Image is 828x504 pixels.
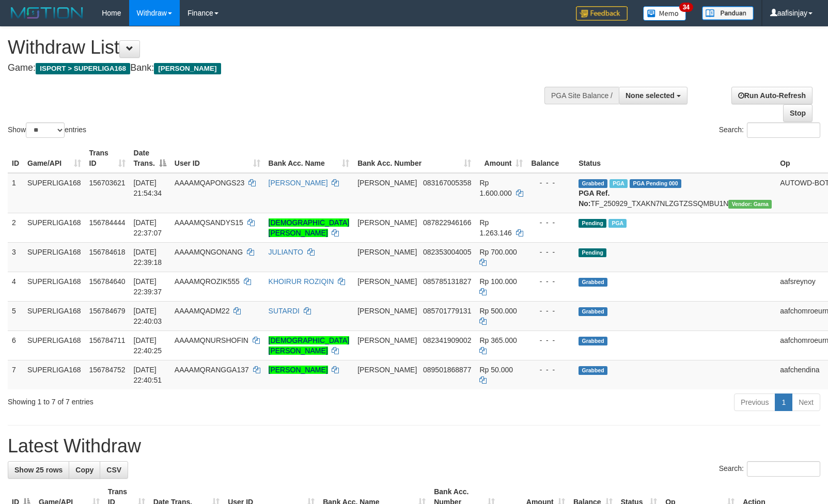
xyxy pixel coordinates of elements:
[264,144,354,173] th: Bank Acc. Name: activate to sort column ascending
[679,3,693,12] span: 34
[579,248,606,257] span: Pending
[14,466,63,474] span: Show 25 rows
[574,173,776,213] td: TF_250929_TXAKN7NLZGTZSSQMBU1N
[23,144,85,173] th: Game/API: activate to sort column ascending
[85,144,130,173] th: Trans ID: activate to sort column ascending
[8,392,337,407] div: Showing 1 to 7 of 7 entries
[579,189,610,208] b: PGA Ref. No:
[479,307,517,315] span: Rp 500.000
[8,301,23,330] td: 5
[8,461,69,479] a: Show 25 rows
[23,173,85,213] td: SUPERLIGA168
[608,219,627,228] span: Marked by aafandaneth
[423,336,471,344] span: Copy 082341909002 to clipboard
[8,37,542,58] h1: Withdraw List
[531,247,570,257] div: - - -
[719,461,820,477] label: Search:
[479,218,511,237] span: Rp 1.263.146
[175,307,230,315] span: AAAAMQADM22
[89,336,126,344] span: 156784711
[630,179,681,188] span: PGA Pending
[175,277,240,286] span: AAAAMQROZIK555
[531,178,570,188] div: - - -
[479,336,517,344] span: Rp 365.000
[728,200,772,209] span: Vendor URL: https://trx31.1velocity.biz
[475,144,527,173] th: Amount: activate to sort column ascending
[479,277,517,286] span: Rp 100.000
[423,277,471,286] span: Copy 085785131827 to clipboard
[357,248,417,256] span: [PERSON_NAME]
[8,173,23,213] td: 1
[8,63,542,73] h4: Game: Bank:
[423,218,471,227] span: Copy 087822946166 to clipboard
[531,306,570,316] div: - - -
[8,436,820,456] h1: Latest Withdraw
[747,461,820,477] input: Search:
[579,179,607,188] span: Grabbed
[579,278,607,287] span: Grabbed
[479,248,517,256] span: Rp 700.000
[579,366,607,375] span: Grabbed
[734,393,775,411] a: Previous
[643,6,686,21] img: Button%20Memo.svg
[134,277,162,296] span: [DATE] 22:39:37
[36,63,130,74] span: ISPORT > SUPERLIGA168
[89,307,126,315] span: 156784679
[479,179,511,197] span: Rp 1.600.000
[544,87,619,104] div: PGA Site Balance /
[610,179,628,188] span: Marked by aafchhiseyha
[626,91,675,100] span: None selected
[269,366,328,374] a: [PERSON_NAME]
[75,466,93,474] span: Copy
[527,144,574,173] th: Balance
[357,218,417,227] span: [PERSON_NAME]
[269,336,350,355] a: [DEMOGRAPHIC_DATA][PERSON_NAME]
[269,179,328,187] a: [PERSON_NAME]
[719,122,820,138] label: Search:
[23,360,85,389] td: SUPERLIGA168
[531,335,570,345] div: - - -
[353,144,475,173] th: Bank Acc. Number: activate to sort column ascending
[574,144,776,173] th: Status
[8,213,23,242] td: 2
[106,466,121,474] span: CSV
[579,307,607,316] span: Grabbed
[619,87,688,104] button: None selected
[269,248,303,256] a: JULIANTO
[23,301,85,330] td: SUPERLIGA168
[134,218,162,237] span: [DATE] 22:37:07
[531,276,570,287] div: - - -
[26,122,65,138] select: Showentries
[423,366,471,374] span: Copy 089501868877 to clipboard
[357,277,417,286] span: [PERSON_NAME]
[134,366,162,384] span: [DATE] 22:40:51
[134,307,162,325] span: [DATE] 22:40:03
[8,330,23,360] td: 6
[423,307,471,315] span: Copy 085701779131 to clipboard
[531,365,570,375] div: - - -
[175,366,249,374] span: AAAAMQRANGGA137
[130,144,170,173] th: Date Trans.: activate to sort column descending
[269,277,334,286] a: KHOIRUR ROZIQIN
[175,336,248,344] span: AAAAMQNURSHOFIN
[23,330,85,360] td: SUPERLIGA168
[8,144,23,173] th: ID
[479,366,513,374] span: Rp 50.000
[89,277,126,286] span: 156784640
[8,122,86,138] label: Show entries
[423,248,471,256] span: Copy 082353004005 to clipboard
[747,122,820,138] input: Search:
[8,272,23,301] td: 4
[269,307,300,315] a: SUTARDI
[792,393,820,411] a: Next
[576,6,628,21] img: Feedback.jpg
[531,217,570,228] div: - - -
[8,360,23,389] td: 7
[69,461,100,479] a: Copy
[89,179,126,187] span: 156703621
[731,87,813,104] a: Run Auto-Refresh
[89,248,126,256] span: 156784618
[170,144,264,173] th: User ID: activate to sort column ascending
[357,179,417,187] span: [PERSON_NAME]
[100,461,128,479] a: CSV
